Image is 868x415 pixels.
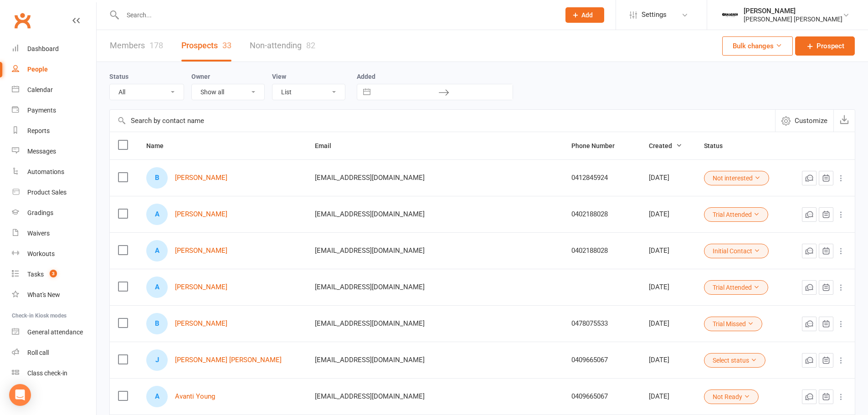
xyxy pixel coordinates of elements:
div: Class check-in [27,369,67,377]
a: Avanti Young [175,393,215,400]
span: Name [146,142,174,149]
span: [EMAIL_ADDRESS][DOMAIN_NAME] [315,315,425,332]
a: Non-attending82 [250,30,315,61]
div: Anita [146,240,168,261]
button: Interact with the calendar and add the check-in date for your trip. [359,84,375,100]
div: 0478075533 [571,320,632,328]
span: [EMAIL_ADDRESS][DOMAIN_NAME] [315,205,425,223]
div: [DATE] [649,320,688,328]
div: Adrian [146,277,168,298]
a: [PERSON_NAME] [175,210,227,218]
a: Calendar [12,80,96,100]
label: Owner [191,73,210,80]
span: Prospect [817,41,844,51]
a: Product Sales [12,182,96,203]
div: What's New [27,291,60,298]
a: Roll call [12,343,96,363]
span: Customize [795,115,827,126]
a: Tasks 3 [12,264,96,285]
a: Payments [12,100,96,121]
span: Add [581,11,593,19]
button: Trial Attended [704,280,768,295]
div: Gradings [27,209,53,216]
span: Created [649,142,682,149]
div: [PERSON_NAME] [PERSON_NAME] [744,15,842,23]
div: Messages [27,148,56,155]
button: Name [146,140,174,151]
button: Created [649,140,682,151]
div: Roll call [27,349,49,356]
div: Adam [146,204,168,225]
span: Phone Number [571,142,625,149]
div: Payments [27,107,56,114]
button: Not Ready [704,389,759,404]
div: General attendance [27,328,83,336]
div: Tasks [27,271,44,278]
a: [PERSON_NAME] [175,320,227,328]
a: General attendance kiosk mode [12,322,96,343]
div: Jensen [146,349,168,371]
div: [DATE] [649,174,688,182]
button: Bulk changes [722,36,793,56]
a: Messages [12,141,96,162]
button: Trial Attended [704,207,768,222]
a: Waivers [12,223,96,244]
a: [PERSON_NAME] [175,283,227,291]
span: Status [704,142,733,149]
div: Waivers [27,230,50,237]
div: Bashar [146,313,168,334]
div: 0409665067 [571,356,632,364]
a: Reports [12,121,96,141]
span: [EMAIL_ADDRESS][DOMAIN_NAME] [315,351,425,369]
input: Search... [120,9,554,21]
a: Members178 [110,30,163,61]
a: What's New [12,285,96,305]
div: 33 [222,41,231,50]
div: Automations [27,168,64,175]
div: Avanti [146,386,168,407]
div: [DATE] [649,210,688,218]
div: Workouts [27,250,55,257]
a: Prospect [795,36,855,56]
div: Product Sales [27,189,67,196]
div: [DATE] [649,393,688,400]
input: Search by contact name [110,110,775,132]
div: Dashboard [27,45,59,52]
div: [DATE] [649,356,688,364]
div: 0402188028 [571,247,632,255]
a: Class kiosk mode [12,363,96,384]
button: Add [565,7,604,23]
div: Calendar [27,86,53,93]
button: Select status [704,353,765,368]
span: [EMAIL_ADDRESS][DOMAIN_NAME] [315,242,425,259]
span: [EMAIL_ADDRESS][DOMAIN_NAME] [315,278,425,296]
div: 0412845924 [571,174,632,182]
label: Added [357,73,513,80]
button: Trial Missed [704,317,762,331]
div: Open Intercom Messenger [9,384,31,406]
a: [PERSON_NAME] [PERSON_NAME] [175,356,282,364]
span: [EMAIL_ADDRESS][DOMAIN_NAME] [315,169,425,186]
button: Not interested [704,171,769,185]
div: People [27,66,48,73]
a: Prospects33 [181,30,231,61]
div: 0409665067 [571,393,632,400]
a: People [12,59,96,80]
label: Status [109,73,128,80]
div: [DATE] [649,283,688,291]
div: Reports [27,127,50,134]
label: View [272,73,286,80]
span: [EMAIL_ADDRESS][DOMAIN_NAME] [315,388,425,405]
div: [DATE] [649,247,688,255]
a: [PERSON_NAME] [175,174,227,182]
a: Clubworx [11,9,34,32]
div: 82 [306,41,315,50]
button: Customize [775,110,833,132]
a: Workouts [12,244,96,264]
button: Initial Contact [704,244,769,258]
img: thumb_image1722295729.png [721,6,739,24]
div: [PERSON_NAME] [744,7,842,15]
span: Email [315,142,341,149]
button: Status [704,140,733,151]
button: Email [315,140,341,151]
